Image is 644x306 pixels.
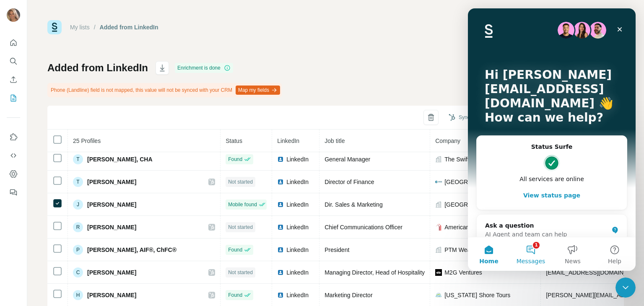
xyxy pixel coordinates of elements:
[325,156,370,163] span: General Manager
[228,291,242,299] span: Found
[73,245,83,255] div: P
[87,268,136,277] span: [PERSON_NAME]
[228,178,253,186] span: Not started
[94,23,96,31] li: /
[444,200,506,209] span: [GEOGRAPHIC_DATA]
[226,137,242,144] span: Status
[228,201,257,208] span: Mobile found
[325,292,372,298] span: Marketing Director
[87,223,136,231] span: [PERSON_NAME]
[444,268,482,277] span: M2G Ventures
[228,269,253,276] span: Not started
[325,224,402,231] span: Chief Communications Officer
[444,223,535,231] span: American Hotel & Lodging Association
[47,20,62,34] img: Surfe Logo
[73,137,101,144] span: 25 Profiles
[435,292,442,298] img: company-logo
[236,86,280,95] button: Map my fields
[277,292,284,298] img: LinkedIn logo
[7,72,20,87] button: Enrich CSV
[7,91,20,106] button: My lists
[87,291,136,299] span: [PERSON_NAME]
[277,201,284,208] img: LinkedIn logo
[325,137,345,144] span: Job title
[277,269,284,276] img: LinkedIn logo
[277,137,299,144] span: LinkedIn
[87,178,136,186] span: [PERSON_NAME]
[443,111,510,124] button: Sync to HubSpot (1)
[444,155,483,163] span: The Swiftwater
[100,23,158,31] div: Added from LinkedIn
[444,178,506,186] span: [GEOGRAPHIC_DATA]
[286,291,309,299] span: LinkedIn
[325,201,383,208] span: Dir. Sales & Marketing
[435,269,442,276] img: company-logo
[435,224,442,231] img: company-logo
[444,291,510,299] span: [US_STATE] Shore Tours
[73,267,83,277] div: C
[286,200,309,209] span: LinkedIn
[73,154,83,164] div: T
[277,179,284,185] img: LinkedIn logo
[7,166,20,182] button: Dashboard
[286,268,309,277] span: LinkedIn
[325,269,425,276] span: Managing Director, Head of Hospitality
[7,130,20,145] button: Use Surfe on LinkedIn
[7,35,20,50] button: Quick start
[47,83,282,97] div: Phone (Landline) field is not mapped, this value will not be synced with your CRM
[277,224,284,231] img: LinkedIn logo
[435,137,460,144] span: Company
[286,246,309,254] span: LinkedIn
[70,24,90,31] a: My lists
[468,8,636,271] iframe: Intercom live chat
[228,223,253,231] span: Not started
[47,61,148,75] h1: Added from LinkedIn
[73,290,83,300] div: H
[73,222,83,232] div: R
[286,223,309,231] span: LinkedIn
[615,277,636,298] iframe: Intercom live chat
[7,185,20,200] button: Feedback
[325,246,349,253] span: President
[228,156,242,163] span: Found
[73,200,83,210] div: J
[87,155,153,163] span: [PERSON_NAME], CHA
[7,148,20,163] button: Use Surfe API
[87,246,177,254] span: [PERSON_NAME], AIF®, ChFC®
[73,177,83,187] div: T
[277,156,284,163] img: LinkedIn logo
[7,8,20,22] img: Avatar
[444,246,527,254] span: PTM Wealth Management, LLC
[325,179,374,185] span: Director of Finance
[286,155,309,163] span: LinkedIn
[87,200,136,209] span: [PERSON_NAME]
[277,246,284,253] img: LinkedIn logo
[175,63,233,73] div: Enrichment is done
[7,54,20,69] button: Search
[286,178,309,186] span: LinkedIn
[435,179,442,185] img: company-logo
[228,246,242,254] span: Found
